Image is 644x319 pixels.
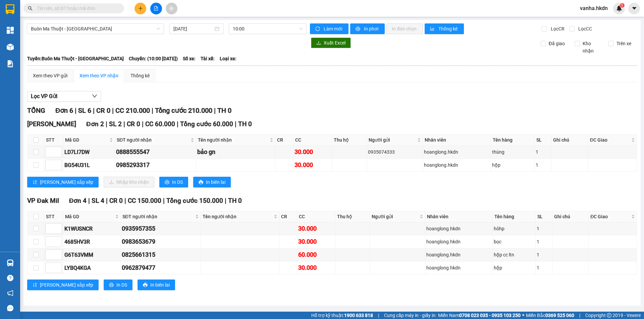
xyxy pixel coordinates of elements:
button: printerIn DS [104,280,132,290]
span: SL 4 [92,197,104,205]
div: BG54U31L [64,161,114,169]
div: hộp [494,264,535,271]
button: In đơn chọn [386,23,423,34]
th: SL [535,135,551,146]
span: Loại xe: [220,55,236,62]
div: 30.000 [294,160,331,170]
button: printerIn biên lai [193,177,231,187]
div: 1 [536,148,550,156]
div: hoanglong.hkdn [426,251,491,258]
span: sort-ascending [33,283,37,288]
span: download [316,41,321,46]
button: file-add [150,3,162,14]
span: printer [143,283,148,288]
span: sort-ascending [33,180,37,185]
span: caret-down [631,5,637,11]
button: syncLàm mới [310,23,348,34]
span: CR 0 [109,197,123,205]
span: Người gửi [372,213,418,220]
div: G6T63VMM [64,251,119,259]
span: sync [315,26,321,32]
span: In phơi [364,25,379,32]
span: [PERSON_NAME] sắp xếp [40,178,93,186]
th: SL [536,211,552,222]
button: downloadXuất Excel [311,37,351,48]
span: Trên xe [614,40,634,47]
div: 0962879477 [122,263,200,272]
th: Nhân viên [425,211,492,222]
img: icon-new-feature [616,5,622,11]
span: | [177,120,178,128]
span: notification [7,290,13,296]
th: Thu hộ [335,211,370,222]
td: 4685HV3R [63,235,121,248]
span: CR 0 [127,120,140,128]
span: printer [109,283,114,288]
div: LD7LI7DW [64,148,114,156]
div: 1 [537,225,551,232]
div: 0935957355 [122,224,200,233]
span: VP Đak Mil [27,197,59,205]
div: bảo gn [197,147,274,157]
td: 0888555547 [115,146,196,159]
button: printerIn phơi [350,23,385,34]
td: 0985293317 [115,159,196,172]
span: Lọc CR [548,25,566,32]
div: 0825661315 [122,250,200,259]
button: sort-ascending[PERSON_NAME] sắp xếp [27,280,99,290]
img: logo-vxr [6,4,14,14]
span: | [225,197,226,205]
span: Buôn Ma Thuột - Gia Nghĩa [31,24,160,34]
span: Thống kê [438,25,459,32]
span: Cung cấp máy in - giấy in: [384,312,436,319]
button: printerIn DS [159,177,188,187]
span: | [123,120,125,128]
strong: 0708 023 035 - 0935 103 250 [459,313,521,318]
th: CC [297,211,335,222]
span: Tên người nhận [198,136,268,144]
span: ĐC Giao [590,136,630,144]
td: LD7LI7DW [63,146,115,159]
b: Tuyến: Buôn Ma Thuột - [GEOGRAPHIC_DATA] [27,56,124,61]
span: Tổng cước 150.000 [166,197,223,205]
span: | [88,197,90,205]
span: Mã GD [65,136,108,144]
div: hoanglong.hkdn [426,225,491,232]
div: LYBQ4KGA [64,264,119,272]
span: | [124,197,126,205]
span: | [152,106,153,114]
td: G6T63VMM [63,248,121,261]
span: SĐT người nhận [122,213,194,220]
th: CC [293,135,332,146]
span: Đơn 4 [69,197,87,205]
span: CC 60.000 [145,120,175,128]
span: Miền Nam [438,312,521,319]
input: Tìm tên, số ĐT hoặc mã đơn [37,5,116,12]
span: Số xe: [183,55,196,62]
div: 1 [537,251,551,258]
strong: 1900 633 818 [344,313,373,318]
button: printerIn biên lai [138,280,175,290]
span: Đơn 2 [86,120,104,128]
th: CR [279,211,297,222]
span: | [214,106,216,114]
strong: 0369 525 060 [545,313,574,318]
img: warehouse-icon [7,44,14,51]
div: 30.000 [294,147,331,157]
div: 1 [537,264,551,271]
span: TỔNG [27,106,45,114]
span: [PERSON_NAME] [27,120,76,128]
td: LYBQ4KGA [63,261,121,274]
span: ĐC Giao [590,213,630,220]
div: 30.000 [298,224,334,233]
span: file-add [154,6,158,11]
div: 0935074333 [368,148,422,156]
th: Ghi chú [552,211,589,222]
span: In DS [172,178,183,186]
div: thùng [492,148,533,156]
div: 30.000 [298,237,334,246]
img: warehouse-icon [7,259,14,266]
button: plus [135,3,146,14]
div: Xem theo VP nhận [79,72,118,79]
div: Thống kê [130,72,150,79]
